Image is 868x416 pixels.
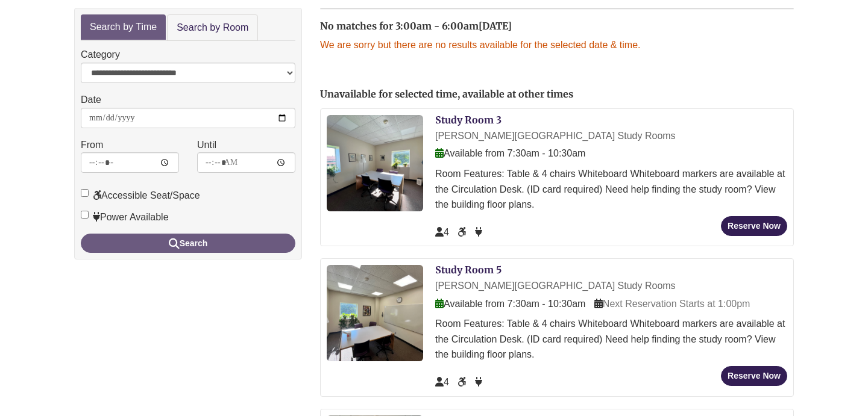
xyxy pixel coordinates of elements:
div: [PERSON_NAME][GEOGRAPHIC_DATA] Study Rooms [435,128,787,144]
label: Category [81,47,120,63]
input: Power Available [81,211,89,219]
span: Accessible Seat/Space [458,377,468,387]
a: Search by Room [167,14,258,42]
a: Search by Time [81,14,166,40]
a: Study Room 5 [435,264,502,276]
a: Study Room 3 [435,114,502,126]
button: Reserve Now [721,366,787,386]
h2: No matches for 3:00am - 6:00am[DATE] [320,21,794,32]
label: Until [197,137,216,153]
label: Power Available [81,210,169,225]
input: Accessible Seat/Space [81,189,89,197]
span: The capacity of this space [435,227,449,237]
h2: Unavailable for selected time, available at other times [320,89,794,100]
span: Available from 7:30am - 10:30am [435,299,585,309]
label: From [81,137,103,153]
img: Study Room 5 [327,265,423,361]
label: Date [81,92,101,108]
span: Accessible Seat/Space [458,227,468,237]
span: Power Available [475,227,482,237]
div: Room Features: Table & 4 chairs Whiteboard Whiteboard markers are available at the Circulation De... [435,316,787,362]
button: Search [81,234,295,253]
img: Study Room 3 [327,115,423,211]
div: [PERSON_NAME][GEOGRAPHIC_DATA] Study Rooms [435,278,787,294]
button: Reserve Now [721,216,787,236]
span: Power Available [475,377,482,387]
label: Accessible Seat/Space [81,188,200,203]
span: Next Reservation Starts at 1:00pm [594,299,750,309]
div: Room Features: Table & 4 chairs Whiteboard Whiteboard markers are available at the Circulation De... [435,166,787,213]
span: The capacity of this space [435,377,449,387]
p: We are sorry but there are no results available for the selected date & time. [320,37,794,53]
span: Available from 7:30am - 10:30am [435,148,585,158]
